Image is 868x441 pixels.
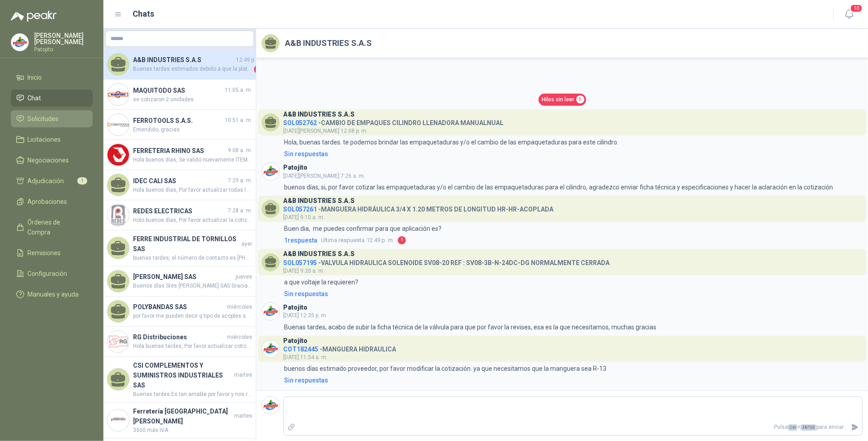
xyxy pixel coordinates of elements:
[133,426,252,435] span: 3500 más IVA
[321,236,365,245] span: Ultima respuesta
[847,419,862,435] button: Enviar
[283,268,325,274] span: [DATE] 9:20 a. m.
[283,128,368,134] span: [DATE][PERSON_NAME] 12:08 p. m.
[284,149,328,159] div: Sin respuestas
[11,286,93,303] a: Manuales y ayuda
[28,93,41,103] span: Chat
[283,203,553,212] h4: - MANGUERA HIDRÁULICA 3/4 X 1.20 METROS DE LONGITUD HR-HR-ACOPLADA
[283,117,503,126] h4: - CAMBIO DE EMPAQUES CILINDRO LLENADORA MANUALNUAL
[850,4,863,13] span: 10
[228,207,252,215] span: 7:28 a. m.
[34,47,93,52] p: Patojito
[228,176,252,185] span: 7:29 a. m.
[103,297,256,327] a: POLYBANDAS SASmiércolespor favor me pueden decir q tipo de acoples son (JIC-NPT) Y MEDIDA DE ROSC...
[133,186,252,194] span: Hola buenos días, Por favor actualizar todas las cotizaciones
[103,110,256,140] a: Company LogoFERROTOOLS S.A.S.10:51 a. m.Entendido, gracias
[801,424,816,431] span: ENTER
[28,248,61,258] span: Remisiones
[285,37,372,49] h2: A&B INDUSTRIES S.A.S
[11,265,93,282] a: Configuración
[283,305,307,310] h3: Patojito
[133,234,240,254] h4: FERRE INDUSTRIAL DE TORNILLOS SAS
[321,236,394,245] span: 12:49 p. m.
[34,32,93,45] p: [PERSON_NAME] [PERSON_NAME]
[283,119,317,126] span: SOL052762
[236,273,252,281] span: jueves
[133,216,252,225] span: Holo buenos días, Por favor actualizar la cotización
[283,214,325,220] span: [DATE] 9:10 a. m.
[11,193,93,210] a: Aprobaciones
[133,332,225,342] h4: RG Distribuciones
[77,177,87,184] span: 1
[284,277,358,287] p: a que voltaje la requieren?
[28,135,61,144] span: Licitaciones
[282,375,863,385] a: Sin respuestas
[133,116,223,126] h4: FERROTOOLS S.A.S.
[107,84,129,105] img: Company Logo
[542,95,574,104] span: Hilos sin leer
[133,95,252,104] span: se cotizaron 2 unidades
[28,289,79,299] span: Manuales y ayuda
[103,49,256,80] a: A&B INDUSTRIES S.A.S12:49 p. m.Buenas tardes estimados debido a que la plataforma no me permite a...
[11,152,93,169] a: Negociaciones
[103,140,256,170] a: Company LogoFERRETERIA RHINO SAS9:08 a. m.Hola buenos días, Se valido nuevamente ITEM LIMA TRIANG...
[133,254,252,262] span: buenas tardes, el número de contacto es [PHONE_NUMBER], , gracias
[133,146,226,156] h4: FERRETERIA RHINO SAS
[283,354,328,360] span: [DATE] 11:54 a. m.
[103,170,256,200] a: IDEC CALI SAS7:29 a. m.Hola buenos días, Por favor actualizar todas las cotizaciones
[133,302,225,312] h4: POLYBANDAS SAS
[133,65,252,74] span: Buenas tardes estimados debido a que la plataforma no me permite abjuntar la ficha se la comparto...
[283,165,307,170] h3: Patojito
[282,149,863,159] a: Sin respuestas
[133,390,252,399] span: Buenas tardes Es tan amable por favor y nos regala foto del dispensador
[103,200,256,230] a: Company LogoREDES ELECTRICAS7:28 a. m.Holo buenos días, Por favor actualizar la cotización
[234,412,252,420] span: martes
[103,357,256,403] a: CSI COMPLEMENTOS Y SUMINISTROS INDUSTRIALES SASmartesBuenas tardes Es tan amable por favor y nos ...
[841,6,857,22] button: 10
[103,230,256,266] a: FERRE INDUSTRIAL DE TORNILLOS SASayerbuenas tardes, el número de contacto es [PHONE_NUMBER], , gr...
[282,235,863,245] a: 1respuestaUltima respuesta12:49 p. m.1
[107,144,129,166] img: Company Logo
[133,406,232,426] h4: Ferretería [GEOGRAPHIC_DATA][PERSON_NAME]
[284,224,441,234] p: Buen dia, me puedes confirmar para que aplicación es?
[11,69,93,86] a: Inicio
[283,112,355,117] h3: A&B INDUSTRIES S.A.S
[103,266,256,297] a: [PERSON_NAME] SASjuevesBuenos días Sres [PERSON_NAME] SAS Gracias por su amable respuesta
[28,155,69,165] span: Negociaciones
[11,90,93,107] a: Chat
[28,114,59,124] span: Solicitudes
[262,397,279,414] img: Company Logo
[284,322,656,332] p: Buenas tardes, acabo de subir la ficha técnica de la válvula para que por favor la revises, esa e...
[225,116,252,125] span: 10:51 a. m.
[284,182,834,192] p: buenos días, si, por favor cotizar las empaquetaduras y/o el cambio de las empaquetaduras para el...
[103,327,256,357] a: Company LogoRG DistribucionesmiércolesHola buenas tardes, Por favor actualizar cotización
[107,114,129,135] img: Company Logo
[234,371,252,379] span: martes
[284,235,317,245] span: 1 respuesta
[283,259,317,266] span: SOL057195
[284,289,328,299] div: Sin respuestas
[539,94,586,106] a: Hilos sin leer1
[236,56,263,64] span: 12:49 p. m.
[284,364,606,373] p: buenos días estimado proveedor, por favor modificar la cotización. ya que necesitamos que la mang...
[283,252,355,256] h3: A&B INDUSTRIES S.A.S
[133,85,223,95] h4: MAQUITODO SAS
[284,375,328,385] div: Sin respuestas
[11,34,28,51] img: Company Logo
[283,173,365,179] span: [DATE][PERSON_NAME] 7:26 a. m.
[107,409,129,431] img: Company Logo
[398,236,406,244] span: 1
[282,289,863,299] a: Sin respuestas
[283,257,610,265] h4: - VALVULA HIDRAULICA SOLENOIDE SV08-20 REF : SV08-3B-N-24DC-DG NORMALMENTE CERRADA
[284,137,619,147] p: Hola, buenas tardes. te podemos brindar las empaquetaduras y/o el cambio de las empaquetaduras pa...
[283,346,318,353] span: COT182445
[576,95,584,103] span: 1
[103,403,256,439] a: Company LogoFerretería [GEOGRAPHIC_DATA][PERSON_NAME]martes3500 más IVA
[133,206,226,216] h4: REDES ELECTRICAS
[262,340,279,357] img: Company Logo
[28,176,64,186] span: Adjudicación
[11,110,93,127] a: Solicitudes
[11,172,93,189] a: Adjudicación1
[254,65,263,74] span: 1
[283,312,327,319] span: [DATE] 12:35 p. m.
